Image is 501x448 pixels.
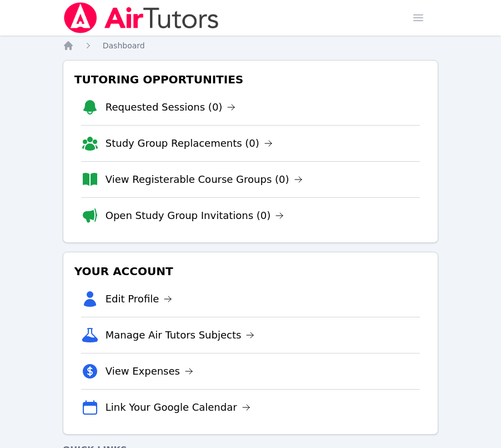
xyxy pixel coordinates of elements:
[106,400,250,415] a: Link Your Google Calendar
[103,41,145,50] span: Dashboard
[63,40,439,51] nav: Breadcrumb
[106,99,236,115] a: Requested Sessions (0)
[63,2,220,33] img: Air Tutors
[72,261,429,281] h3: Your Account
[106,364,193,379] a: View Expenses
[106,208,284,223] a: Open Study Group Invitations (0)
[106,136,273,151] a: Study Group Replacements (0)
[103,40,145,51] a: Dashboard
[106,327,255,343] a: Manage Air Tutors Subjects
[106,291,173,307] a: Edit Profile
[106,172,303,187] a: View Registerable Course Groups (0)
[72,69,429,89] h3: Tutoring Opportunities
